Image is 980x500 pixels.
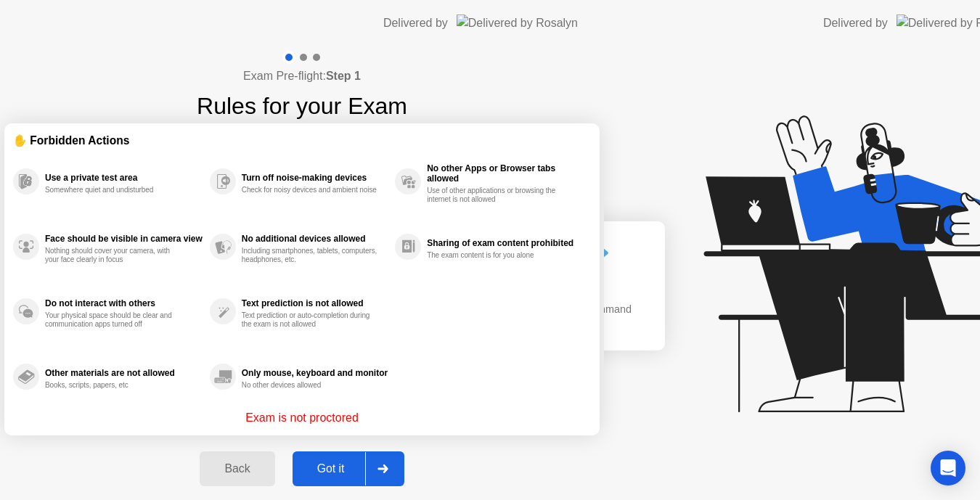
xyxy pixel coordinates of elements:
[457,15,578,31] img: Delivered by Rosalyn
[242,247,379,264] div: Including smartphones, tablets, computers, headphones, etc.
[427,187,564,204] div: Use of other applications or browsing the internet is not allowed
[197,89,407,123] h1: Rules for your Exam
[204,462,270,475] div: Back
[45,173,203,183] div: Use a private test area
[242,234,388,244] div: No additional devices allowed
[242,311,379,329] div: Text prediction or auto-completion during the exam is not allowed
[242,186,379,194] div: Check for noisy devices and ambient noise
[242,298,388,308] div: Text prediction is not allowed
[45,381,182,390] div: Books, scripts, papers, etc
[427,251,564,260] div: The exam content is for you alone
[297,462,365,475] div: Got it
[931,451,965,485] div: Open Intercom Messenger
[45,368,203,378] div: Other materials are not allowed
[45,311,182,329] div: Your physical space should be clear and communication apps turned off
[45,247,182,264] div: Nothing should cover your camera, with your face clearly in focus
[13,132,591,149] div: ✋ Forbidden Actions
[243,67,361,85] h4: Exam Pre-flight:
[293,451,404,486] button: Got it
[242,381,379,390] div: No other devices allowed
[200,451,274,486] button: Back
[427,163,584,184] div: No other Apps or Browser tabs allowed
[326,70,361,82] b: Step 1
[242,368,388,378] div: Only mouse, keyboard and monitor
[427,238,584,248] div: Sharing of exam content prohibited
[45,298,203,308] div: Do not interact with others
[45,234,203,244] div: Face should be visible in camera view
[242,173,388,183] div: Turn off noise-making devices
[45,186,182,194] div: Somewhere quiet and undisturbed
[245,409,359,427] p: Exam is not proctored
[383,15,448,32] div: Delivered by
[823,15,888,32] div: Delivered by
